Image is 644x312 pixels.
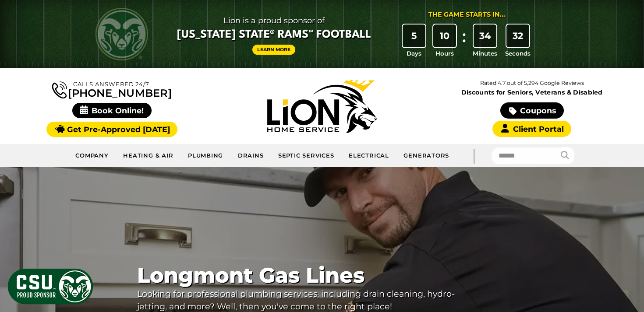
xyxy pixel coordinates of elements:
div: 10 [433,25,456,47]
div: : [460,25,469,58]
img: Lion Home Service [267,80,377,133]
img: CSU Rams logo [96,8,148,60]
img: CSU Sponsor Badge [7,267,94,305]
a: Learn More [252,45,295,55]
span: Longmont Gas Lines [137,263,456,287]
a: [PHONE_NUMBER] [52,80,171,98]
a: Heating & Air [116,147,181,165]
a: Company [68,147,116,165]
a: Client Portal [492,121,571,137]
div: 5 [403,25,425,47]
span: [US_STATE] State® Rams™ Football [177,28,371,42]
span: Book Online! [72,103,152,118]
a: Plumbing [181,147,231,165]
span: Minutes [473,49,497,58]
span: Days [407,49,421,58]
span: Discounts for Seniors, Veterans & Disabled [429,89,635,95]
span: Hours [435,49,454,58]
div: The Game Starts in... [428,10,505,20]
a: Coupons [500,102,563,119]
a: Drains [230,147,271,165]
a: Generators [396,147,456,165]
span: Seconds [505,49,531,58]
a: Electrical [342,147,396,165]
a: Get Pre-Approved [DATE] [46,122,177,137]
span: Lion is a proud sponsor of [177,14,371,28]
div: 32 [506,25,529,47]
div: 34 [474,25,496,47]
div: | [456,144,492,167]
p: Rated 4.7 out of 5,294 Google Reviews [427,78,637,88]
a: Septic Services [271,147,342,165]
